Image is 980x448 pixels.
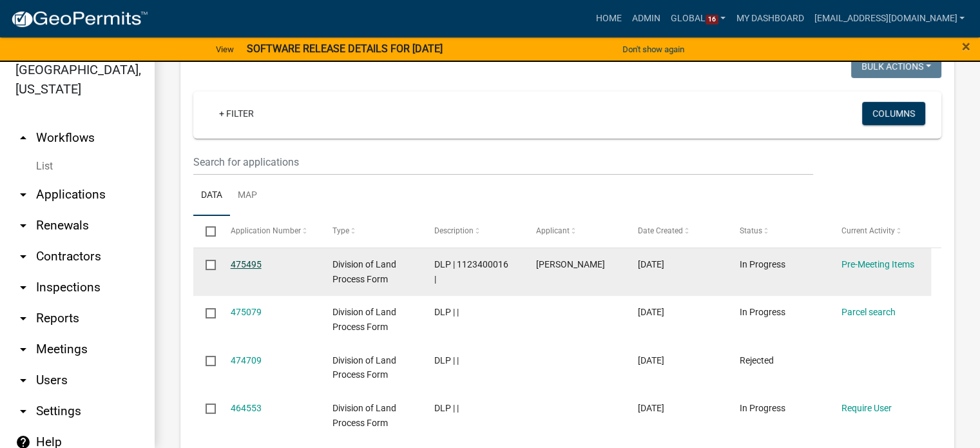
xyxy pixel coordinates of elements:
datatable-header-cell: Status [727,216,829,247]
span: 08/15/2025 [638,403,664,413]
span: Description [434,226,474,235]
a: + Filter [209,102,264,125]
a: 464553 [231,403,262,413]
a: 475495 [231,259,262,269]
span: 09/08/2025 [638,307,664,317]
datatable-header-cell: Date Created [626,216,727,247]
button: Don't show again [617,39,689,60]
span: 09/08/2025 [638,259,664,269]
span: Status [740,226,762,235]
button: Bulk Actions [851,55,941,78]
span: 09/06/2025 [638,355,664,365]
a: Pre-Meeting Items [841,259,914,269]
datatable-header-cell: Applicant [524,216,626,247]
i: arrow_drop_down [15,187,31,202]
button: Close [962,39,970,54]
span: Division of Land Process Form [332,259,396,284]
span: 16 [706,15,718,25]
span: × [962,37,970,55]
span: Jamie Carroll [536,259,605,269]
span: DLP | | [434,403,459,413]
span: Date Created [638,226,683,235]
span: Application Number [231,226,301,235]
strong: SOFTWARE RELEASE DETAILS FOR [DATE] [247,43,443,55]
input: Search for applications [193,149,813,175]
a: 474709 [231,355,262,365]
a: 475079 [231,307,262,317]
span: In Progress [740,307,785,317]
i: arrow_drop_down [15,342,31,357]
datatable-header-cell: Application Number [218,216,320,247]
i: arrow_drop_down [15,373,31,388]
datatable-header-cell: Type [320,216,421,247]
a: Map [230,175,265,217]
span: DLP | | [434,307,459,317]
a: My Dashboard [731,6,809,31]
a: Home [591,6,627,31]
span: Division of Land Process Form [332,307,396,332]
a: Require User [841,403,892,413]
a: Global16 [666,6,731,31]
datatable-header-cell: Select [193,216,218,247]
span: Rejected [740,355,774,365]
i: arrow_drop_down [15,218,31,233]
span: Current Activity [841,226,895,235]
span: Type [332,226,349,235]
datatable-header-cell: Description [422,216,524,247]
a: Admin [627,6,666,31]
a: [EMAIL_ADDRESS][DOMAIN_NAME] [809,6,970,31]
span: In Progress [740,403,785,413]
span: Division of Land Process Form [332,403,396,428]
span: In Progress [740,259,785,269]
datatable-header-cell: Current Activity [829,216,931,247]
span: DLP | | [434,355,459,365]
span: Division of Land Process Form [332,355,396,380]
i: arrow_drop_down [15,249,31,264]
i: arrow_drop_down [15,311,31,326]
a: Data [193,175,230,217]
a: Parcel search [841,307,896,317]
i: arrow_drop_down [15,280,31,295]
i: arrow_drop_down [15,404,31,419]
span: DLP | 1123400016 | [434,259,508,284]
a: View [211,39,239,60]
i: arrow_drop_up [15,130,31,146]
span: Applicant [536,226,570,235]
button: Columns [862,102,925,125]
